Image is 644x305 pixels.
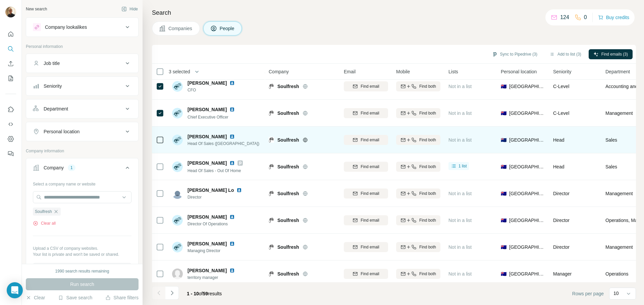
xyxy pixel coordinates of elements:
img: LinkedIn logo [229,134,235,139]
button: Enrich CSV [5,58,16,70]
div: Department [44,105,68,112]
img: Logo of Soulfresh [269,164,274,169]
button: My lists [5,72,16,84]
button: Share filters [105,294,139,301]
div: Company [44,164,64,171]
span: [PERSON_NAME] [187,267,227,274]
p: Company information [26,148,139,154]
span: 59 [203,291,208,296]
button: Quick start [5,28,16,40]
img: LinkedIn logo [236,187,242,193]
span: Soulfresh [277,271,299,277]
span: [PERSON_NAME] [187,240,227,247]
p: Your list is private and won't be saved or shared. [33,251,131,257]
span: [GEOGRAPHIC_DATA] [509,163,545,170]
span: [GEOGRAPHIC_DATA] [509,244,545,250]
div: Seniority [44,83,62,89]
img: LinkedIn logo [229,80,235,86]
button: Use Surfe on LinkedIn [5,103,16,116]
img: Avatar [172,269,183,279]
span: Not in a list [448,110,472,116]
span: 🇦🇺 [501,190,506,197]
span: Personal location [501,68,537,75]
img: Avatar [5,7,16,17]
button: Company lookalikes [26,19,138,35]
button: Navigate to next page [165,286,179,300]
span: Soulfresh [35,209,52,215]
button: Find both [396,215,440,225]
span: [GEOGRAPHIC_DATA] [509,83,545,90]
button: Job title [26,55,138,71]
span: Management [605,110,633,117]
span: 🇦🇺 [501,271,506,277]
button: Save search [58,294,92,301]
span: Find email [361,244,379,250]
span: Rows per page [572,290,604,297]
button: Find email [344,81,388,91]
div: Open Intercom Messenger [7,282,23,298]
p: 124 [560,13,569,21]
span: [PERSON_NAME] [187,106,227,113]
span: Not in a list [448,191,472,196]
span: Mobile [396,68,410,75]
button: Find both [396,162,440,172]
span: Find both [419,190,436,197]
span: results [187,291,222,296]
p: 10 [613,290,619,297]
button: Find email [344,242,388,252]
button: Dashboard [5,133,16,145]
span: [PERSON_NAME] [187,160,227,166]
button: Find email [344,162,388,172]
span: 🇦🇺 [501,163,506,170]
img: Avatar [172,188,183,199]
span: Not in a list [448,84,472,89]
span: Soulfresh [277,137,299,143]
span: Find both [419,271,436,277]
span: Find both [419,164,436,170]
span: [PERSON_NAME] [187,214,227,220]
button: Find both [396,242,440,252]
span: Director [553,191,570,196]
span: [GEOGRAPHIC_DATA] [509,190,545,197]
span: CFO [187,87,237,93]
button: Upload a list of companies [33,263,131,275]
button: Find emails (3) [589,49,633,59]
span: Find both [419,83,436,89]
span: [PERSON_NAME] [187,133,227,140]
span: Head [553,137,564,143]
span: [GEOGRAPHIC_DATA] [509,271,545,277]
span: Head Of Sales - Out Of Home [187,168,241,173]
span: Director Of Operations [187,221,237,227]
button: Use Surfe API [5,118,16,130]
img: Avatar [172,161,183,172]
span: Find email [361,164,379,170]
img: LinkedIn logo [229,214,235,220]
span: Soulfresh [277,190,299,197]
span: territory manager [187,275,237,281]
span: Head Of Sales ([GEOGRAPHIC_DATA]) [187,141,259,147]
span: Management [605,244,633,250]
span: Company [269,68,289,75]
span: Sales [605,137,617,143]
img: Logo of Soulfresh [269,137,274,142]
span: [PERSON_NAME] Lo [187,187,234,194]
span: Find email [361,110,379,116]
span: Soulfresh [277,83,299,90]
img: Logo of Soulfresh [269,271,274,276]
button: Find both [396,81,440,91]
span: Chief Executive Officer [187,115,228,120]
img: Avatar [172,108,183,119]
button: Clear [26,294,45,301]
button: Hide [117,4,143,14]
span: Director [553,244,570,250]
img: Logo of Soulfresh [269,244,274,249]
div: New search [26,6,47,12]
img: LinkedIn logo [229,241,235,246]
img: Avatar [172,242,183,252]
span: Lists [448,68,458,75]
span: [PERSON_NAME] [187,80,227,86]
span: Seniority [553,68,571,75]
h4: Search [152,8,636,17]
div: 1 [68,165,75,171]
span: Find email [361,217,379,223]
